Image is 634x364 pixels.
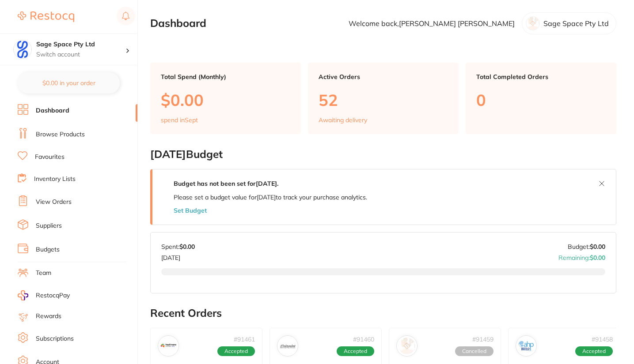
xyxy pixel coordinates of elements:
p: Total Spend (Monthly) [161,73,290,80]
p: spend in Sept [161,116,198,124]
p: Remaining: [558,250,605,261]
span: Accepted [217,347,255,356]
p: Spent: [161,243,195,250]
a: Team [36,269,51,278]
p: Switch account [36,50,125,59]
p: [DATE] [161,250,195,261]
a: Total Completed Orders0 [466,63,616,134]
p: Total Completed Orders [476,73,606,80]
button: $0.00 in your order [18,72,120,94]
h2: [DATE] Budget [150,148,616,161]
a: RestocqPay [18,290,70,300]
p: Awaiting delivery [319,116,367,124]
p: Sage Space Pty Ltd [543,19,609,27]
strong: $0.00 [590,253,605,261]
img: Sage Space Pty Ltd [14,41,31,58]
span: Accepted [337,347,374,356]
a: Restocq Logo [18,7,74,27]
p: # 91461 [234,336,255,343]
p: Please set a budget value for [DATE] to track your purchase analytics. [174,194,367,201]
span: Accepted [575,347,613,356]
h2: Recent Orders [150,307,616,319]
h4: Sage Space Pty Ltd [36,40,125,49]
p: 52 [319,91,448,109]
a: Dashboard [36,106,69,115]
p: Welcome back, [PERSON_NAME] [PERSON_NAME] [349,19,515,27]
a: Subscriptions [36,334,74,343]
a: View Orders [36,198,72,206]
a: Rewards [36,312,61,321]
strong: $0.00 [590,243,605,251]
p: # 91460 [353,336,374,343]
a: Total Spend (Monthly)$0.00spend inSept [150,63,301,134]
img: RestocqPay [18,290,28,300]
p: Budget: [568,243,605,250]
p: # 91459 [472,336,494,343]
span: Cancelled [455,347,494,356]
img: Independent Dental [279,338,296,354]
a: Budgets [36,245,60,254]
a: Inventory Lists [34,175,76,184]
strong: Budget has not been set for [DATE] . [174,180,278,188]
button: Set Budget [174,207,207,214]
a: Browse Products [36,130,85,139]
p: $0.00 [161,91,290,109]
strong: $0.00 [179,243,195,251]
p: Active Orders [319,73,448,80]
a: Active Orders52Awaiting delivery [308,63,459,134]
p: 0 [476,91,606,109]
img: Healthware Australia Ridley [160,338,177,354]
span: RestocqPay [36,291,70,300]
img: AHP Dental and Medical [518,338,535,354]
p: # 91458 [592,336,613,343]
a: Suppliers [36,221,62,230]
h2: Dashboard [150,17,206,30]
img: Henry Schein Halas [399,338,415,354]
a: Favourites [35,153,65,161]
img: Restocq Logo [18,11,74,22]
